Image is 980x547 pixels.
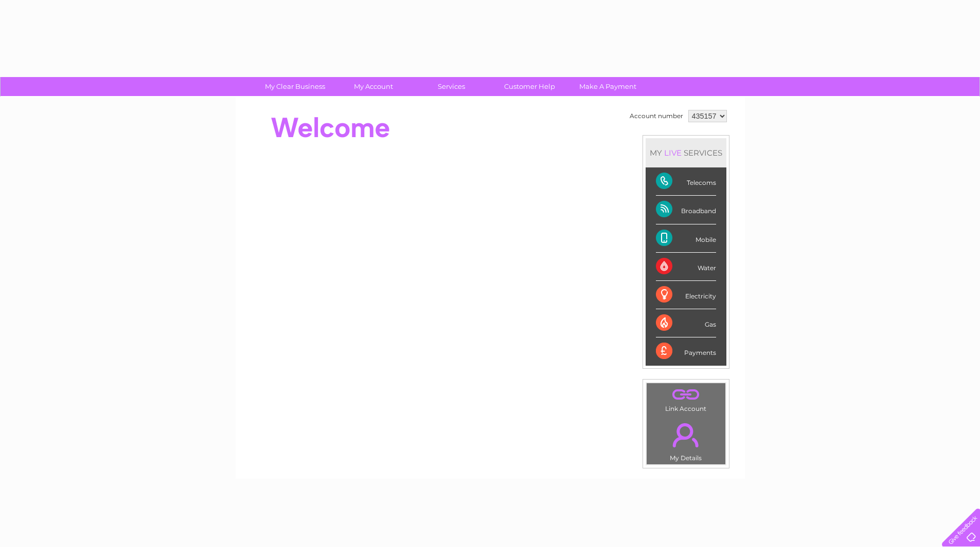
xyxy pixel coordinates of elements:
[656,253,716,281] div: Water
[662,148,684,158] div: LIVE
[656,167,716,196] div: Telecoms
[646,138,726,167] div: MY SERVICES
[649,386,723,404] a: .
[253,77,337,96] a: My Clear Business
[331,77,416,96] a: My Account
[656,309,716,337] div: Gas
[656,281,716,309] div: Electricity
[646,383,726,415] td: Link Account
[646,414,726,465] td: My Details
[656,337,716,365] div: Payments
[565,77,650,96] a: Make A Payment
[487,77,572,96] a: Customer Help
[627,107,686,125] td: Account number
[656,196,716,224] div: Broadband
[656,224,716,253] div: Mobile
[409,77,494,96] a: Services
[649,417,723,453] a: .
